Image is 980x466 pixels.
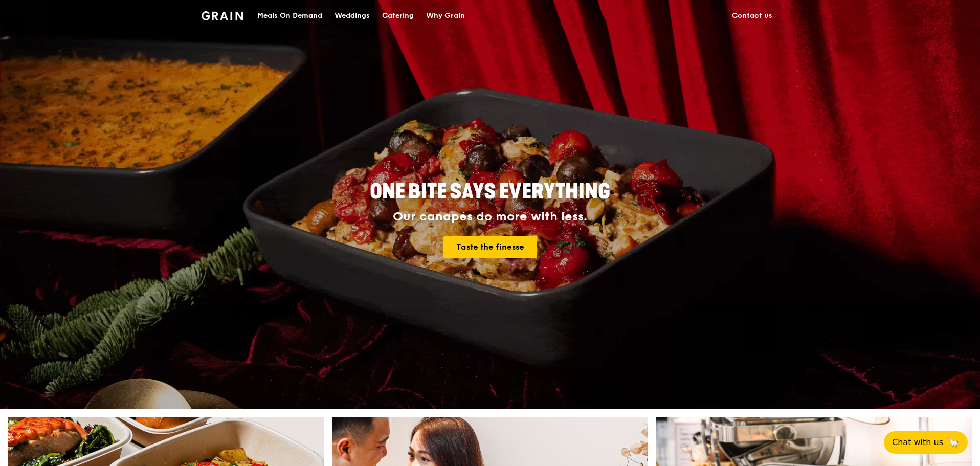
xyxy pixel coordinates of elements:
span: Chat with us [892,436,943,449]
a: Why Grain [420,1,471,31]
div: Catering [382,1,414,31]
a: Taste the finesse [443,236,537,258]
a: Contact us [726,1,778,31]
img: Grain [202,11,243,20]
button: Chat with us🦙 [884,431,968,454]
div: Meals On Demand [257,1,322,31]
span: ONE BITE SAYS EVERYTHING [370,180,610,204]
div: Our canapés do more with less. [306,210,674,224]
a: Weddings [328,1,376,31]
span: 🦙 [947,436,960,449]
div: Weddings [335,1,370,31]
a: Catering [376,1,420,31]
div: Why Grain [426,1,465,31]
